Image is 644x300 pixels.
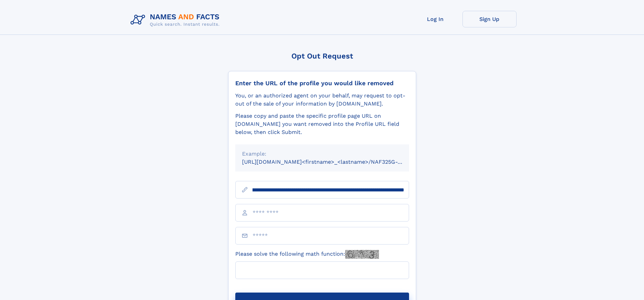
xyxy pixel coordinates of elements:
[242,159,422,165] small: [URL][DOMAIN_NAME]<firstname>_<lastname>/NAF325G-xxxxxxxx
[235,92,409,108] div: You, or an authorized agent on your behalf, may request to opt-out of the sale of your informatio...
[235,79,409,87] div: Enter the URL of the profile you would like removed
[235,112,409,136] div: Please copy and paste the specific profile page URL on [DOMAIN_NAME] you want removed into the Pr...
[242,150,402,158] div: Example:
[128,11,225,29] img: Logo Names and Facts
[408,11,462,27] a: Log In
[462,11,517,27] a: Sign Up
[228,52,416,60] div: Opt Out Request
[235,250,379,259] label: Please solve the following math function:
